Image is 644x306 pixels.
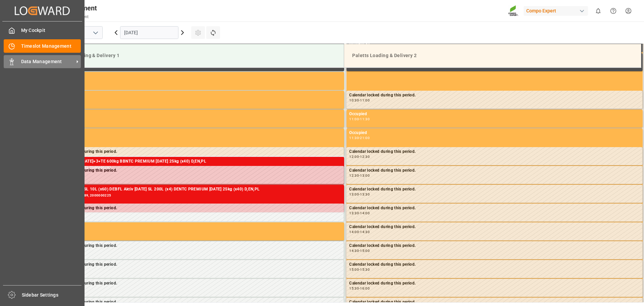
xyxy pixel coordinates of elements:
[120,26,178,39] input: DD.MM.YYYY
[21,43,81,50] span: Timeslot Management
[349,230,359,233] div: 14:00
[349,299,640,306] div: Calendar locked during this period.
[360,99,370,102] div: 11:00
[359,118,360,121] div: -
[21,58,74,65] span: Data Management
[360,155,370,158] div: 12:30
[606,3,621,18] button: Help Center
[349,186,640,193] div: Calendar locked during this period.
[349,268,359,271] div: 15:00
[51,186,341,193] div: BFL Aktiv [DATE] SL 10L (x60) DEBFL Aktiv [DATE] SL 200L (x4) DENTC PREMIUM [DATE] 25kg (x40) D,E...
[360,174,370,177] div: 13:00
[349,243,640,249] div: Calendar locked during this period.
[51,224,341,230] div: Occupied
[51,193,341,199] div: Main ref : 6100002089, 2000000225
[51,299,341,306] div: Calendar locked during this period.
[360,287,370,290] div: 16:00
[349,148,640,155] div: Calendar locked during this period.
[359,287,360,290] div: -
[52,49,338,62] div: Paletts Loading & Delivery 1
[349,280,640,287] div: Calendar locked during this period.
[4,39,81,52] a: Timeslot Management
[349,130,640,136] div: Occupied
[591,3,606,18] button: show 0 new notifications
[360,268,370,271] div: 15:30
[349,287,359,290] div: 15:30
[349,249,359,252] div: 14:30
[4,24,81,37] a: My Cockpit
[51,280,341,287] div: Calendar locked during this period.
[349,111,640,118] div: Occupied
[51,205,341,212] div: Calendar locked during this period.
[359,174,360,177] div: -
[359,99,360,102] div: -
[360,249,370,252] div: 15:00
[51,158,341,165] div: NTC PREMIUM [DATE]+3+TE 600kg BBNTC PREMIUM [DATE] 25kg (x40) D,EN,PL
[349,118,359,121] div: 11:00
[51,167,341,174] div: Calendar locked during this period.
[524,6,588,16] div: Compo Expert
[360,212,370,215] div: 14:00
[359,230,360,233] div: -
[51,111,341,118] div: Occupied
[349,174,359,177] div: 12:30
[350,49,636,62] div: Paletts Loading & Delivery 2
[90,28,100,38] button: open menu
[349,205,640,212] div: Calendar locked during this period.
[360,230,370,233] div: 14:30
[51,165,341,171] div: Main ref : 6100002052, 2000000797
[360,193,370,196] div: 13:30
[51,261,341,268] div: Calendar locked during this period.
[21,27,81,34] span: My Cockpit
[51,73,341,80] div: Occupied
[349,92,640,99] div: Calendar locked during this period.
[349,212,359,215] div: 13:30
[359,155,360,158] div: -
[51,92,341,99] div: Occupied
[524,4,591,17] button: Compo Expert
[349,261,640,268] div: Calendar locked during this period.
[349,99,359,102] div: 10:30
[360,136,370,139] div: 21:00
[359,136,360,139] div: -
[359,193,360,196] div: -
[359,268,360,271] div: -
[508,5,519,17] img: Screenshot%202023-09-29%20at%2010.02.21.png_1712312052.png
[349,193,359,196] div: 13:00
[360,118,370,121] div: 11:30
[51,243,341,249] div: Calendar locked during this period.
[51,148,341,155] div: Calendar locked during this period.
[51,130,341,136] div: Occupied
[349,224,640,230] div: Calendar locked during this period.
[349,136,359,139] div: 11:30
[359,249,360,252] div: -
[359,212,360,215] div: -
[349,155,359,158] div: 12:00
[349,167,640,174] div: Calendar locked during this period.
[22,292,82,299] span: Sidebar Settings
